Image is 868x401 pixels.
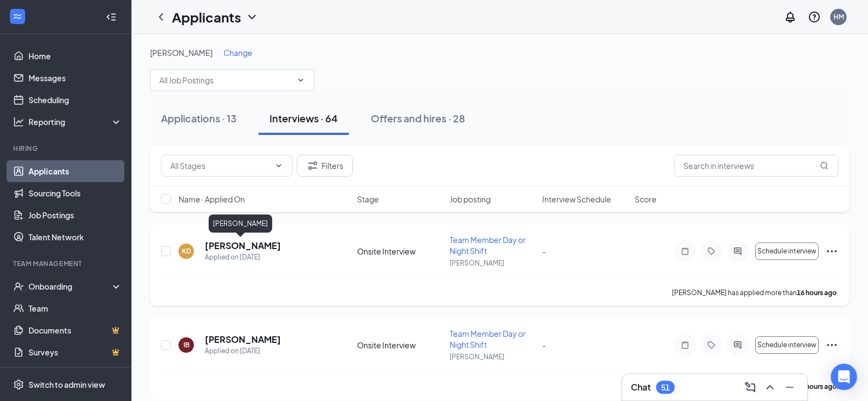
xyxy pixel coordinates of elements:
p: [PERSON_NAME] has applied more than . [672,288,838,297]
svg: Collapse [106,12,117,22]
svg: ChevronUp [763,381,777,394]
button: ChevronUp [761,379,779,396]
div: Interviews · 64 [269,111,338,125]
span: Change [223,48,252,58]
svg: UserCheck [13,281,24,292]
div: KD [182,246,191,256]
svg: ActiveChat [731,341,744,349]
span: Team Member Day or Night Shift [450,235,526,256]
div: IB [183,340,189,349]
svg: Ellipses [825,245,838,258]
span: Name · Applied On [179,194,245,205]
div: Offers and hires · 28 [371,111,465,125]
svg: QuestionInfo [808,10,821,24]
a: SurveysCrown [28,341,122,363]
div: Applications · 13 [161,111,237,125]
input: All Job Postings [159,74,292,86]
a: Talent Network [28,226,122,248]
span: Interview Schedule [542,194,611,205]
a: Scheduling [28,89,122,111]
svg: ChevronDown [245,10,258,24]
input: Search in interviews [674,155,838,177]
svg: Notifications [784,10,797,24]
svg: ActiveChat [731,247,744,256]
div: Hiring [13,144,120,153]
svg: Analysis [13,116,24,127]
a: Team [28,297,122,319]
div: Switch to admin view [28,379,105,390]
div: Open Intercom Messenger [831,364,857,390]
svg: MagnifyingGlass [820,161,829,170]
a: Applicants [28,160,122,182]
span: Schedule interview [757,247,817,255]
svg: ChevronLeft [154,10,168,24]
div: Onsite Interview [357,246,443,257]
a: Job Postings [28,204,122,226]
h3: Chat [631,381,651,393]
a: DocumentsCrown [28,319,122,341]
button: Schedule interview [755,242,819,260]
div: Team Management [13,259,120,268]
div: Onsite Interview [357,340,443,351]
svg: ComposeMessage [744,381,757,394]
b: 16 hours ago [797,382,837,391]
svg: ChevronDown [296,76,305,84]
h5: [PERSON_NAME] [205,240,281,252]
div: Reporting [28,116,123,127]
svg: Tag [705,247,718,256]
span: [PERSON_NAME] [150,48,212,58]
div: HM [833,12,844,21]
button: ComposeMessage [741,379,759,396]
p: [PERSON_NAME] [450,352,536,362]
svg: Note [679,341,692,349]
button: Filter Filters [297,155,353,177]
a: Sourcing Tools [28,182,122,204]
span: - [542,246,546,256]
span: Stage [357,194,379,205]
div: [PERSON_NAME] [209,214,272,233]
svg: Note [679,247,692,256]
svg: Ellipses [825,338,838,352]
div: Applied on [DATE] [205,346,281,357]
svg: ChevronDown [274,161,283,170]
p: [PERSON_NAME] [450,258,536,268]
span: Job posting [450,194,491,205]
svg: Settings [13,379,24,390]
svg: Tag [705,341,718,349]
span: - [542,340,546,350]
b: 16 hours ago [797,289,837,297]
svg: Minimize [783,381,796,394]
h5: [PERSON_NAME] [205,334,281,346]
a: Messages [28,67,122,89]
svg: Filter [306,159,319,172]
button: Schedule interview [755,336,819,354]
a: Home [28,45,122,67]
button: Minimize [781,379,798,396]
div: Onboarding [28,281,113,292]
div: 51 [661,383,670,392]
h1: Applicants [172,8,241,26]
div: Applied on [DATE] [205,252,281,263]
input: All Stages [170,160,270,172]
span: Team Member Day or Night Shift [450,329,526,349]
span: Score [635,194,657,205]
span: Schedule interview [757,341,817,349]
svg: WorkstreamLogo [12,11,23,22]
